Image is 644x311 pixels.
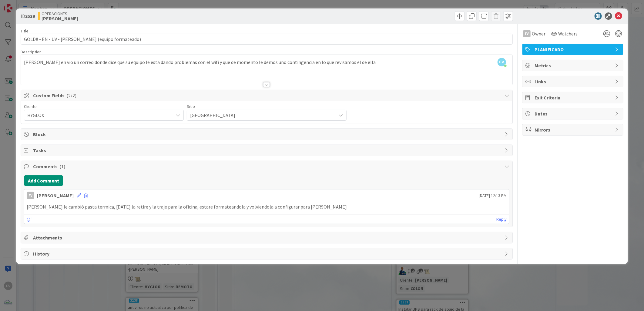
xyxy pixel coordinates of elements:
[535,94,612,101] span: Exit Criteria
[33,92,501,99] span: Custom Fields
[532,30,545,37] span: Owner
[187,104,347,109] div: Sitio
[42,16,78,21] b: [PERSON_NAME]
[535,110,612,117] span: Dates
[33,234,501,241] span: Attachments
[498,58,506,66] span: FV
[27,192,34,199] div: FV
[21,34,513,45] input: type card name here...
[535,62,612,69] span: Metrics
[24,59,509,66] p: [PERSON_NAME] en vio un correo donde dice que su equipo le esta dando problemas con el wifi y que...
[33,250,501,257] span: History
[535,78,612,85] span: Links
[24,175,63,186] button: Add Comment
[496,216,507,223] a: Reply
[535,126,612,133] span: Mirrors
[21,28,29,34] label: Title
[558,30,578,37] span: Watchers
[37,192,74,199] div: [PERSON_NAME]
[21,12,35,20] span: ID
[535,46,612,53] span: PLANIFICADO
[42,11,78,16] span: OPERACIONES
[59,163,65,169] span: ( 1 )
[66,92,76,99] span: ( 2/2 )
[33,163,501,170] span: Comments
[479,192,507,199] span: [DATE] 12:13 PM
[190,111,333,119] span: [GEOGRAPHIC_DATA]
[27,111,170,119] span: HYGLOX
[21,49,42,55] span: Description
[25,13,35,19] b: 3539
[24,104,184,109] div: Cliente
[27,203,507,210] p: [PERSON_NAME] le cambió pasta termica, [DATE] la retire y la traje para la oficina, estare format...
[33,131,501,138] span: Block
[33,147,501,154] span: Tasks
[523,30,531,37] div: FV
